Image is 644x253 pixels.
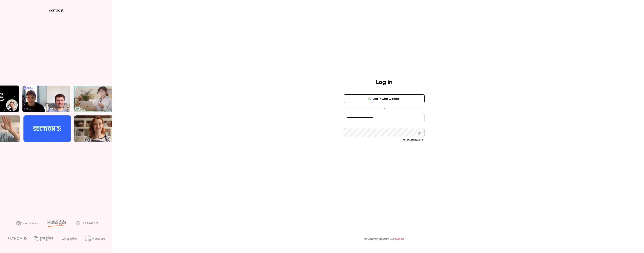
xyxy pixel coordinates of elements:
a: Forgot password? [403,138,425,141]
p: No Contrast account yet? [364,237,404,241]
a: Sign up [395,238,404,240]
h4: Log in [376,79,392,86]
button: Log in with Google [344,94,425,103]
span: or [381,106,387,110]
img: decagon [75,221,98,225]
button: Log in [344,148,425,157]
